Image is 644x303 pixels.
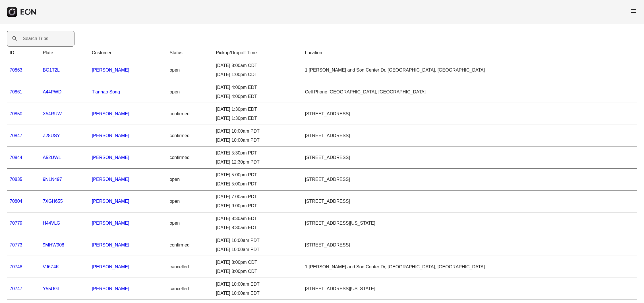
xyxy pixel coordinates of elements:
a: H44VLG [43,221,60,225]
a: 70861 [10,89,22,94]
td: [STREET_ADDRESS][US_STATE] [302,278,637,300]
a: 70850 [10,111,22,116]
div: [DATE] 1:30pm EDT [216,115,299,122]
th: Plate [40,47,89,59]
td: [STREET_ADDRESS] [302,147,637,169]
a: A52UWL [43,155,61,160]
a: 70847 [10,133,22,138]
div: [DATE] 8:00am CDT [216,62,299,69]
div: [DATE] 10:00am PDT [216,246,299,253]
div: [DATE] 8:00pm CDT [216,259,299,266]
div: [DATE] 4:00pm EDT [216,84,299,91]
a: [PERSON_NAME] [92,286,129,291]
a: [PERSON_NAME] [92,264,129,269]
div: [DATE] 10:00am PDT [216,237,299,244]
td: 1 [PERSON_NAME] and Son Center Dr, [GEOGRAPHIC_DATA], [GEOGRAPHIC_DATA] [302,59,637,81]
a: 70863 [10,68,22,72]
div: [DATE] 7:00am PDT [216,193,299,200]
td: confirmed [167,147,213,169]
a: 70748 [10,264,22,269]
div: [DATE] 5:00pm PDT [216,181,299,187]
a: 70804 [10,199,22,204]
a: X54RUW [43,111,62,116]
td: [STREET_ADDRESS][US_STATE] [302,212,637,234]
td: cancelled [167,278,213,300]
a: Tianhao Song [92,89,120,94]
a: Y55UGL [43,286,60,291]
a: BG1T2L [43,68,60,72]
div: [DATE] 1:30pm EDT [216,106,299,113]
div: [DATE] 9:00pm PDT [216,202,299,209]
a: [PERSON_NAME] [92,243,129,247]
a: [PERSON_NAME] [92,177,129,182]
div: [DATE] 4:00pm EDT [216,93,299,100]
td: Cell Phone [GEOGRAPHIC_DATA], [GEOGRAPHIC_DATA] [302,81,637,103]
td: confirmed [167,125,213,147]
div: [DATE] 10:00am EDT [216,281,299,288]
div: [DATE] 5:00pm PDT [216,172,299,178]
th: Pickup/Dropoff Time [213,47,302,59]
span: menu [630,8,637,14]
a: 70835 [10,177,22,182]
td: [STREET_ADDRESS] [302,191,637,212]
a: [PERSON_NAME] [92,221,129,225]
div: [DATE] 8:00pm CDT [216,268,299,275]
td: open [167,191,213,212]
a: [PERSON_NAME] [92,111,129,116]
a: 70844 [10,155,22,160]
a: A44PWD [43,89,61,94]
th: Customer [89,47,167,59]
th: ID [7,47,40,59]
td: [STREET_ADDRESS] [302,169,637,191]
td: [STREET_ADDRESS] [302,125,637,147]
td: open [167,169,213,191]
td: [STREET_ADDRESS] [302,103,637,125]
th: Location [302,47,637,59]
a: VJ6Z4K [43,264,59,269]
div: [DATE] 10:00am PDT [216,128,299,135]
td: confirmed [167,234,213,256]
div: [DATE] 1:00pm CDT [216,71,299,78]
div: [DATE] 8:30am EDT [216,224,299,231]
td: confirmed [167,103,213,125]
div: [DATE] 10:00am PDT [216,137,299,144]
td: open [167,212,213,234]
td: open [167,81,213,103]
td: cancelled [167,256,213,278]
a: 70779 [10,221,22,225]
a: 70773 [10,243,22,247]
div: [DATE] 10:00am EDT [216,290,299,297]
div: [DATE] 8:30am EDT [216,215,299,222]
a: [PERSON_NAME] [92,155,129,160]
a: 9MHW908 [43,243,64,247]
td: [STREET_ADDRESS] [302,234,637,256]
div: [DATE] 12:30pm PDT [216,159,299,166]
td: 1 [PERSON_NAME] and Son Center Dr, [GEOGRAPHIC_DATA], [GEOGRAPHIC_DATA] [302,256,637,278]
a: Z28USY [43,133,60,138]
a: [PERSON_NAME] [92,133,129,138]
a: 9NLN497 [43,177,62,182]
td: open [167,59,213,81]
a: [PERSON_NAME] [92,199,129,204]
a: 70747 [10,286,22,291]
a: [PERSON_NAME] [92,68,129,72]
th: Status [167,47,213,59]
label: Search Trips [23,35,48,42]
div: [DATE] 5:30pm PDT [216,150,299,156]
a: 7XGH655 [43,199,63,204]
